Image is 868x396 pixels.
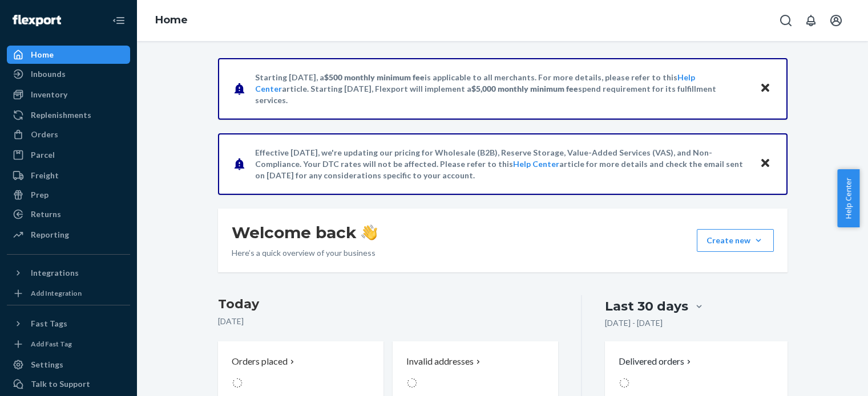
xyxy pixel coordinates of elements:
p: [DATE] - [DATE] [605,317,663,329]
button: Close Navigation [107,9,130,32]
p: Orders placed [232,355,288,368]
a: Home [7,46,130,64]
div: Inventory [31,89,67,100]
p: [DATE] [218,316,559,327]
button: Close [758,80,773,97]
a: Freight [7,166,130,185]
a: Add Fast Tag [7,337,130,351]
p: Effective [DATE], we're updating our pricing for Wholesale (B2B), Reserve Storage, Value-Added Se... [255,147,749,181]
img: Flexport logo [13,15,61,26]
button: Open Search Box [774,9,797,32]
a: Home [155,14,188,26]
a: Prep [7,186,130,204]
a: Inventory [7,85,130,104]
div: Prep [31,189,49,201]
button: Delivered orders [619,355,693,368]
div: Freight [31,170,59,181]
div: Returns [31,209,61,220]
a: Replenishments [7,106,130,124]
p: Invalid addresses [406,355,474,368]
a: Settings [7,356,130,374]
h1: Welcome back [232,222,377,243]
div: Reporting [31,229,69,240]
a: Help Center [513,159,559,169]
div: Add Integration [31,288,82,298]
button: Fast Tags [7,315,130,333]
button: Integrations [7,264,130,282]
a: Inbounds [7,65,130,83]
a: Talk to Support [7,375,130,393]
a: Parcel [7,146,130,164]
h3: Today [218,295,559,313]
div: Add Fast Tag [31,339,72,349]
button: Help Center [837,169,859,227]
img: hand-wave emoji [361,224,377,240]
button: Create new [697,229,774,252]
a: Returns [7,205,130,223]
div: Inbounds [31,68,66,80]
a: Add Integration [7,287,130,300]
div: Last 30 days [605,297,688,315]
div: Fast Tags [31,318,67,329]
a: Reporting [7,226,130,244]
div: Home [31,49,54,60]
button: Open account menu [825,9,847,32]
div: Parcel [31,149,55,161]
p: Here’s a quick overview of your business [232,247,377,259]
div: Orders [31,129,58,140]
p: Starting [DATE], a is applicable to all merchants. For more details, please refer to this article... [255,72,749,106]
div: Talk to Support [31,378,90,390]
button: Close [758,156,773,172]
div: Integrations [31,267,79,279]
ol: breadcrumbs [146,4,197,37]
span: $500 monthly minimum fee [324,72,425,82]
button: Open notifications [800,9,822,32]
div: Settings [31,359,63,370]
span: $5,000 monthly minimum fee [471,84,578,93]
div: Replenishments [31,109,91,121]
a: Orders [7,125,130,144]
